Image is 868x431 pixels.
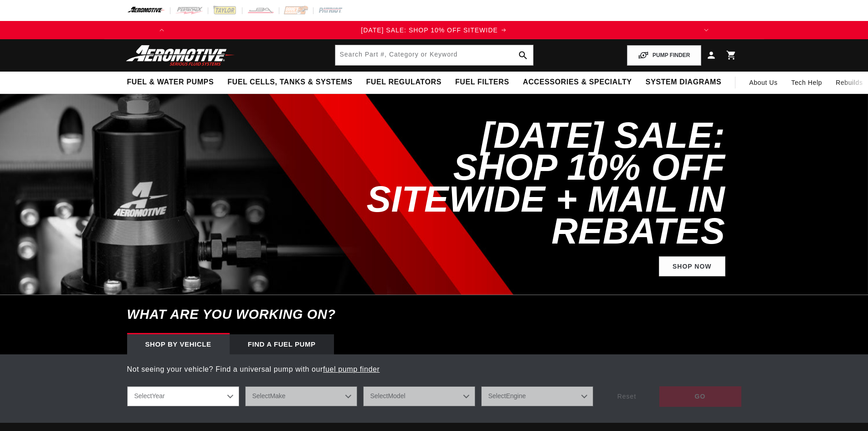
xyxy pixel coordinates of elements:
summary: Tech Help [785,72,829,93]
summary: Fuel & Water Pumps [120,72,221,93]
a: fuel pump finder [323,365,380,373]
p: Not seeing your vehicle? Find a universal pump with our [127,363,741,375]
span: Fuel Regulators [366,78,441,87]
summary: Fuel Regulators [359,72,448,93]
div: 1 of 3 [171,25,697,35]
button: Translation missing: en.sections.announcements.previous_announcement [153,21,171,39]
span: Tech Help [791,78,822,88]
select: Year [127,386,239,406]
summary: Fuel Cells, Tanks & Systems [221,72,359,93]
select: Model [363,386,475,406]
span: [DATE] SALE: SHOP 10% OFF SITEWIDE [361,26,498,34]
span: Fuel & Water Pumps [127,78,214,87]
span: Fuel Cells, Tanks & Systems [227,78,352,87]
summary: Fuel Filters [448,72,516,93]
a: About Us [742,72,784,93]
span: System Diagrams [646,78,721,87]
span: Rebuilds [836,78,863,88]
h6: What are you working on? [104,295,764,334]
button: Translation missing: en.sections.announcements.next_announcement [697,21,715,39]
a: Shop Now [659,256,725,277]
span: Accessories & Specialty [523,78,632,87]
summary: Accessories & Specialty [516,72,639,93]
div: Announcement [171,25,697,35]
select: Make [245,386,357,406]
h2: [DATE] SALE: SHOP 10% OFF SITEWIDE + MAIL IN REBATES [336,119,725,247]
slideshow-component: Translation missing: en.sections.announcements.announcement_bar [104,21,764,39]
button: search button [513,45,533,65]
button: PUMP FINDER [627,45,701,66]
span: Fuel Filters [455,78,509,87]
span: About Us [749,79,777,86]
div: Find a Fuel Pump [230,334,334,354]
img: Aeromotive [123,45,237,66]
div: Shop by vehicle [127,334,230,354]
input: Search by Part Number, Category or Keyword [335,45,533,65]
summary: System Diagrams [639,72,728,93]
select: Engine [481,386,593,406]
a: [DATE] SALE: SHOP 10% OFF SITEWIDE [171,25,697,35]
